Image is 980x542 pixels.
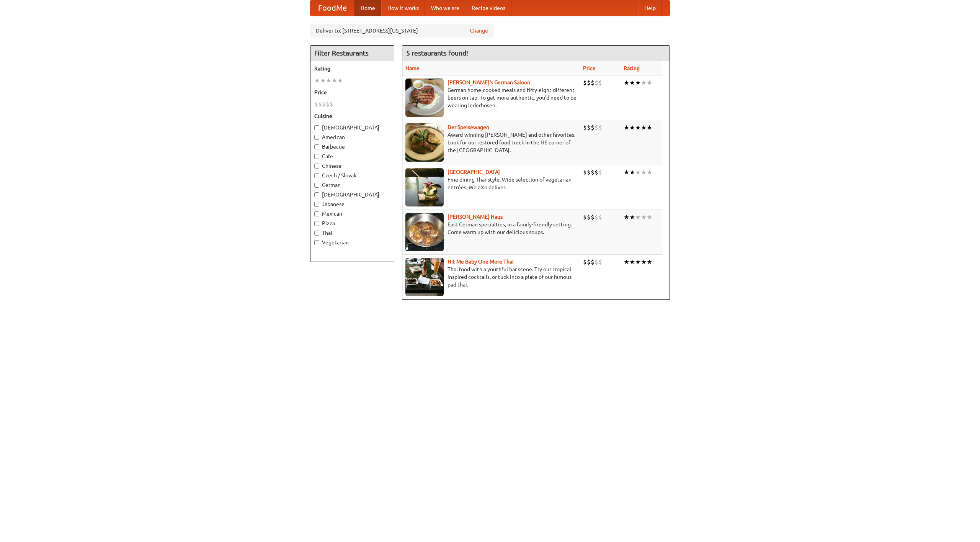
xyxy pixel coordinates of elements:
input: Pizza [314,221,319,226]
h4: Filter Restaurants [310,46,394,61]
label: [DEMOGRAPHIC_DATA] [314,191,390,198]
input: Vegetarian [314,240,319,245]
li: $ [318,100,322,108]
label: Japanese [314,200,390,208]
li: ★ [629,213,635,221]
a: Recipe videos [465,0,511,16]
label: Chinese [314,162,390,170]
li: $ [591,213,595,221]
img: esthers.jpg [405,79,444,117]
img: speisewagen.jpg [405,123,444,162]
li: $ [598,123,602,132]
a: Name [405,65,420,71]
a: [GEOGRAPHIC_DATA] [448,169,500,175]
input: Cafe [314,154,319,159]
li: $ [587,213,591,221]
p: East German specialties, in a family-friendly setting. Come warm up with our delicious soups. [405,221,577,236]
li: ★ [624,123,629,132]
label: German [314,181,390,189]
li: ★ [635,79,641,87]
li: $ [587,258,591,266]
li: $ [326,100,330,108]
label: Pizza [314,219,390,227]
label: [DEMOGRAPHIC_DATA] [314,124,390,131]
li: ★ [635,258,641,266]
a: Help [638,0,662,16]
li: ★ [629,168,635,177]
input: Chinese [314,164,319,169]
h5: Rating [314,65,390,72]
li: $ [598,213,602,221]
input: Czech / Slovak [314,173,319,178]
li: $ [595,168,598,177]
li: ★ [635,213,641,221]
label: American [314,133,390,141]
img: kohlhaus.jpg [405,213,444,251]
li: ★ [624,168,629,177]
input: Mexican [314,211,319,216]
input: [DEMOGRAPHIC_DATA] [314,192,319,197]
li: $ [591,168,595,177]
li: ★ [647,213,652,221]
div: Deliver to: [STREET_ADDRESS][US_STATE] [310,24,494,38]
h5: Cuisine [314,112,390,120]
a: Price [583,65,596,71]
p: Thai food with a youthful bar scene. Try our tropical inspired cocktails, or tuck into a plate of... [405,265,577,288]
img: babythai.jpg [405,258,444,296]
a: Rating [624,65,640,71]
label: Vegetarian [314,239,390,246]
li: $ [322,100,326,108]
input: Barbecue [314,144,319,149]
li: ★ [641,258,647,266]
li: $ [598,168,602,177]
a: Home [354,0,381,16]
p: Fine dining Thai-style. Wide selection of vegetarian entrées. We also deliver. [405,176,577,191]
li: $ [587,168,591,177]
b: [PERSON_NAME] Haus [448,214,503,220]
p: Award-winning [PERSON_NAME] and other favorites. Look for our restored food truck in the NE corne... [405,131,577,154]
label: Mexican [314,210,390,218]
a: How it works [381,0,425,16]
li: ★ [635,168,641,177]
li: $ [595,213,598,221]
li: $ [595,123,598,132]
li: $ [587,79,591,87]
b: [PERSON_NAME]'s German Saloon [448,79,530,85]
label: Cafe [314,152,390,160]
li: ★ [326,76,332,85]
label: Czech / Slovak [314,172,390,179]
li: ★ [624,213,629,221]
input: American [314,135,319,140]
li: ★ [647,123,652,132]
li: ★ [337,76,343,85]
li: ★ [641,79,647,87]
li: $ [595,79,598,87]
li: $ [583,213,587,221]
li: $ [314,100,318,108]
li: ★ [647,79,652,87]
ng-pluralize: 5 restaurants found! [406,49,468,57]
input: Japanese [314,202,319,207]
a: Who we are [425,0,465,16]
img: satay.jpg [405,168,444,206]
li: $ [595,258,598,266]
li: $ [591,123,595,132]
li: ★ [314,76,320,85]
li: ★ [635,123,641,132]
li: $ [583,258,587,266]
li: ★ [624,258,629,266]
li: ★ [647,258,652,266]
li: ★ [629,123,635,132]
li: $ [591,79,595,87]
label: Barbecue [314,143,390,151]
a: Hit Me Baby One More Thai [448,259,514,265]
li: $ [598,79,602,87]
li: ★ [641,213,647,221]
li: $ [583,79,587,87]
h5: Price [314,88,390,96]
input: German [314,183,319,188]
li: ★ [320,76,326,85]
li: ★ [641,168,647,177]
